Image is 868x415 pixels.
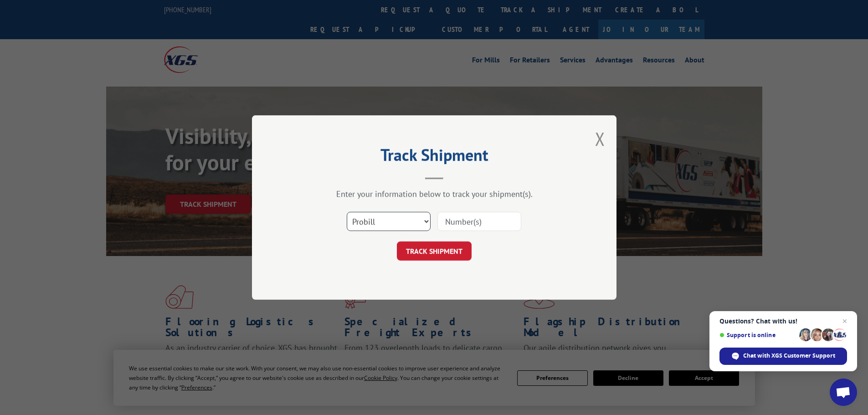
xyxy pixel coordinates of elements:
[437,212,521,231] input: Number(s)
[743,352,835,360] span: Chat with XGS Customer Support
[298,189,571,199] div: Enter your information below to track your shipment(s).
[839,316,850,327] span: Close chat
[595,127,605,151] button: Close modal
[830,379,857,406] div: Open chat
[397,241,472,261] button: TRACK SHIPMENT
[719,332,796,338] span: Support is online
[719,318,847,325] span: Questions? Chat with us!
[719,348,847,365] div: Chat with XGS Customer Support
[298,149,571,166] h2: Track Shipment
